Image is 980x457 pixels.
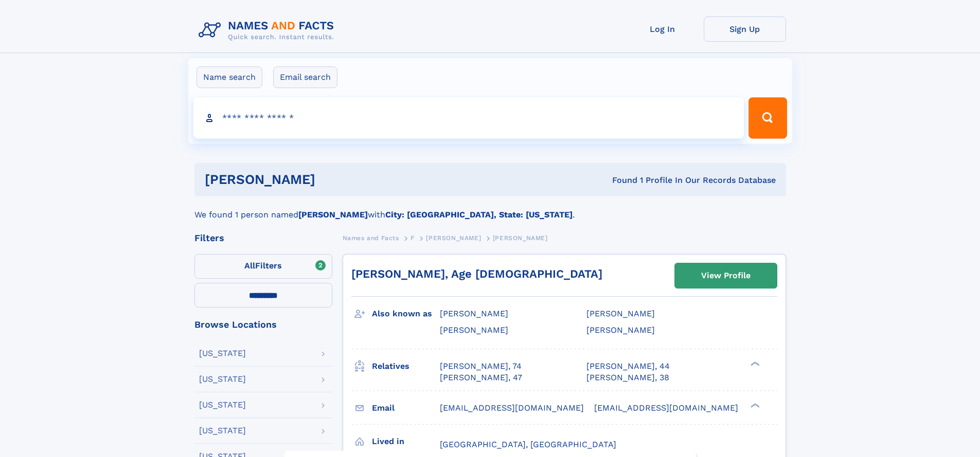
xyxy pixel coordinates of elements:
input: search input [193,97,744,139]
span: [GEOGRAPHIC_DATA], [GEOGRAPHIC_DATA] [440,439,616,449]
div: [US_STATE] [199,401,246,409]
a: Sign Up [704,16,786,42]
a: [PERSON_NAME], 47 [440,372,522,383]
div: ❯ [748,360,760,367]
a: [PERSON_NAME], Age [DEMOGRAPHIC_DATA] [351,267,602,280]
h3: Relatives [372,358,440,375]
span: [EMAIL_ADDRESS][DOMAIN_NAME] [440,403,584,413]
label: Name search [197,66,262,88]
a: [PERSON_NAME], 74 [440,361,522,372]
div: View Profile [701,264,751,287]
span: [PERSON_NAME] [440,309,508,318]
span: [PERSON_NAME] [586,325,655,335]
span: F [411,234,415,242]
span: [PERSON_NAME] [493,234,548,242]
span: [PERSON_NAME] [586,309,655,318]
span: [PERSON_NAME] [440,325,508,335]
a: Names and Facts [343,231,399,244]
a: Log In [621,16,704,42]
h3: Lived in [372,433,440,450]
div: Filters [194,233,332,243]
a: [PERSON_NAME], 38 [586,372,669,383]
h3: Email [372,399,440,417]
div: [US_STATE] [199,349,246,358]
div: [US_STATE] [199,427,246,435]
b: City: [GEOGRAPHIC_DATA], State: [US_STATE] [385,210,573,219]
div: We found 1 person named with . [194,196,786,221]
div: Found 1 Profile In Our Records Database [464,175,776,186]
label: Email search [273,66,337,88]
span: All [244,261,255,270]
a: [PERSON_NAME] [426,231,481,244]
b: [PERSON_NAME] [298,210,368,219]
div: Browse Locations [194,320,332,329]
label: Filters [194,254,332,279]
a: [PERSON_NAME], 44 [586,361,670,372]
div: [US_STATE] [199,375,246,383]
h3: Also known as [372,305,440,323]
span: [PERSON_NAME] [426,234,481,242]
span: [EMAIL_ADDRESS][DOMAIN_NAME] [594,403,738,413]
button: Search Button [749,97,787,139]
div: ❯ [748,402,760,409]
a: F [411,231,415,244]
img: Logo Names and Facts [194,16,343,44]
a: View Profile [675,263,777,288]
h1: [PERSON_NAME] [205,173,464,186]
